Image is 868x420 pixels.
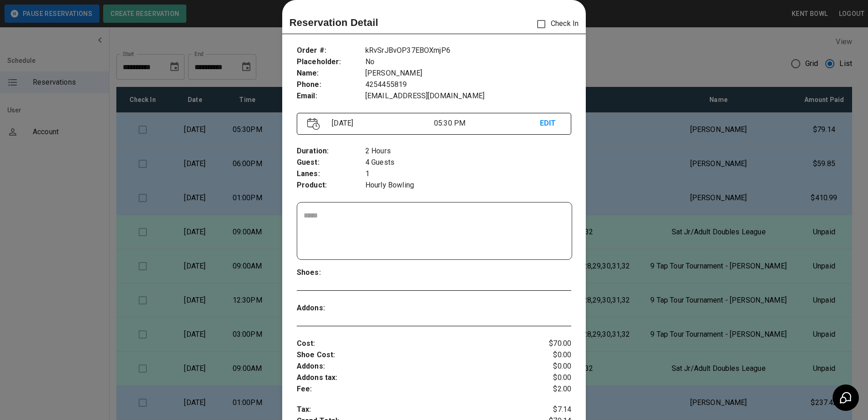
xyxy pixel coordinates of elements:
[365,56,571,68] p: No
[365,45,571,56] p: kRvSrJBvOP37EBOXmjP6
[365,157,571,168] p: 4 Guests
[297,303,365,314] p: Addons :
[365,79,571,91] p: 4254455819
[365,168,571,180] p: 1
[297,372,526,384] p: Addons tax :
[365,180,571,191] p: Hourly Bowling
[365,91,571,102] p: [EMAIL_ADDRESS][DOMAIN_NAME]
[297,68,365,79] p: Name :
[526,349,572,361] p: $0.00
[297,79,365,91] p: Phone :
[297,180,365,191] p: Product :
[297,338,526,349] p: Cost :
[526,361,572,372] p: $0.00
[297,404,526,415] p: Tax :
[297,168,365,180] p: Lanes :
[540,118,561,129] p: EDIT
[526,338,572,349] p: $70.00
[526,404,572,415] p: $7.14
[289,15,379,30] p: Reservation Detail
[297,361,526,372] p: Addons :
[297,91,365,102] p: Email :
[297,267,365,278] p: Shoes :
[297,146,365,157] p: Duration :
[297,45,365,56] p: Order # :
[297,56,365,68] p: Placeholder :
[365,146,571,157] p: 2 Hours
[526,384,572,395] p: $2.00
[526,372,572,384] p: $0.00
[297,384,526,395] p: Fee :
[307,118,320,130] img: Vector
[365,68,571,79] p: [PERSON_NAME]
[328,118,434,129] p: [DATE]
[434,118,540,129] p: 05:30 PM
[297,349,526,361] p: Shoe Cost :
[532,15,579,34] p: Check In
[297,157,365,168] p: Guest :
